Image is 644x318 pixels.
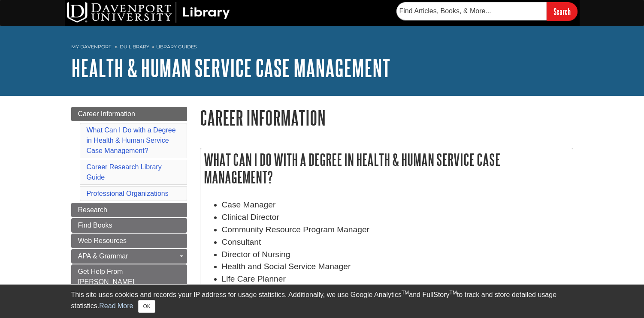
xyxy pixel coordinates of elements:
li: Health and Social Service Manager [222,261,568,273]
form: Searches DU Library's articles, books, and more [396,2,577,21]
li: Case Manager [222,199,568,211]
li: Life Care Planner [222,273,568,285]
li: Community Resource Program Manager [222,224,568,236]
div: Guide Page Menu [71,107,187,289]
a: My Davenport [71,43,111,51]
li: Director of Nursing [222,249,568,261]
button: Close [138,300,155,313]
h2: What Can I Do with a Degree in Health & Human Service Case Management? [200,148,573,189]
a: Find Books [71,218,187,233]
a: Get Help From [PERSON_NAME] [71,264,187,289]
span: Web Resources [78,237,127,244]
a: DU Library [120,44,149,50]
sup: TM [402,290,409,296]
span: Career Information [78,110,135,117]
a: Professional Organizations [87,190,169,197]
span: Find Books [78,222,112,229]
span: Research [78,206,107,213]
input: Find Articles, Books, & More... [396,2,547,20]
a: Career Information [71,107,187,121]
h1: Career Information [200,107,573,129]
img: DU Library [67,2,230,23]
a: What Can I Do with a Degree in Health & Human Service Case Management? [87,126,176,154]
a: Read More [99,302,133,309]
li: Clinical Director [222,211,568,224]
a: Health & Human Service Case Management [71,54,390,81]
span: Get Help From [PERSON_NAME] [78,268,135,285]
nav: breadcrumb [71,41,573,55]
input: Search [547,2,577,21]
sup: TM [450,290,457,296]
div: This site uses cookies and records your IP address for usage statistics. Additionally, we use Goo... [71,290,573,313]
a: Career Research Library Guide [87,163,162,181]
span: APA & Grammar [78,252,128,260]
a: Research [71,203,187,217]
li: Consultant [222,236,568,249]
a: Library Guides [156,44,197,50]
a: APA & Grammar [71,249,187,264]
a: Web Resources [71,234,187,248]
